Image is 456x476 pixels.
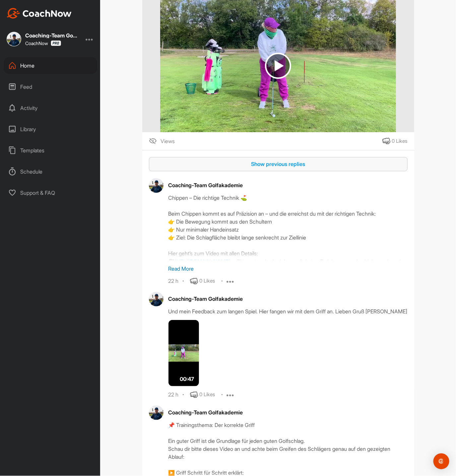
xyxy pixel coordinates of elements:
[4,185,97,201] div: Support & FAQ
[51,40,61,46] img: CoachNow Pro
[168,307,408,315] div: Und mein Feedback zum langen Spiel. Hier fangen wir mit dem Griff an. Lieben Gruß [PERSON_NAME]
[265,53,291,79] img: play
[4,121,97,137] div: Library
[392,137,408,145] div: 0 Likes
[168,408,408,416] div: Coaching-Team Golfakademie
[7,32,21,46] img: square_76f96ec4196c1962453f0fa417d3756b.jpg
[168,320,199,386] img: media
[149,405,163,420] img: avatar
[168,194,408,260] div: Chippen – Die richtige Technik ⛳️ Beim Chippen kommt es auf Präzision an – und die erreichst du m...
[4,142,97,159] div: Templates
[433,453,449,469] div: Open Intercom Messenger
[149,157,408,171] button: Show previous replies
[200,391,215,398] div: 0 Likes
[180,375,194,383] span: 00:47
[149,292,163,306] img: avatar
[4,163,97,180] div: Schedule
[168,295,408,303] div: Coaching-Team Golfakademie
[7,8,72,19] img: CoachNow
[149,178,163,193] img: avatar
[168,181,408,189] div: Coaching-Team Golfakademie
[25,40,61,46] div: CoachNow
[200,277,215,285] div: 0 Likes
[168,278,179,285] div: 22 h
[149,137,157,145] img: icon
[168,392,179,398] div: 22 h
[4,57,97,74] div: Home
[161,137,175,145] span: Views
[154,160,402,168] div: Show previous replies
[25,33,78,38] div: Coaching-Team Golfakademie
[4,100,97,116] div: Activity
[168,265,408,273] p: Read More
[4,79,97,95] div: Feed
